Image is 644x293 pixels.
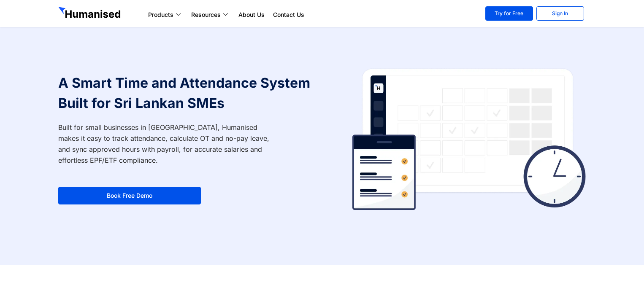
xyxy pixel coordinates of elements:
[269,10,308,20] a: Contact Us
[58,122,276,166] p: Built for small businesses in [GEOGRAPHIC_DATA], Humanised makes it easy to track attendance, cal...
[144,10,187,20] a: Products
[58,73,318,113] h1: A Smart Time and Attendance System Built for Sri Lankan SMEs
[234,10,269,20] a: About Us
[58,7,122,20] img: GetHumanised Logo
[187,10,234,20] a: Resources
[485,6,533,21] a: Try for Free
[58,187,201,204] a: Book Free Demo
[536,6,584,21] a: Sign In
